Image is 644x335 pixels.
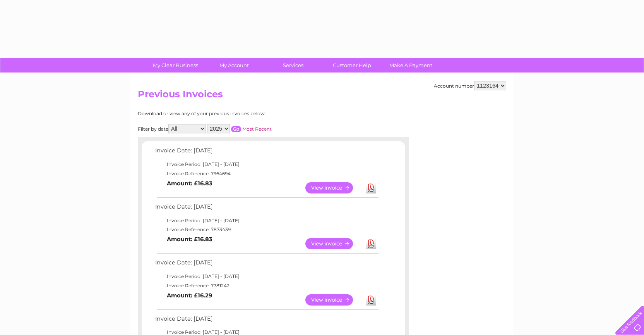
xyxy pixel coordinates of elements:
div: Filter by date [138,124,341,133]
a: View [305,182,362,193]
div: Account number [434,81,506,90]
a: View [305,294,362,306]
td: Invoice Reference: 7781242 [153,281,380,290]
td: Invoice Date: [DATE] [153,202,380,216]
b: Amount: £16.83 [167,236,212,243]
a: Customer Help [320,58,384,73]
td: Invoice Reference: 7873439 [153,225,380,234]
div: Download or view any of your previous invoices below. [138,111,341,116]
a: My Clear Business [144,58,207,73]
b: Amount: £16.83 [167,180,212,187]
b: Amount: £16.29 [167,292,212,299]
a: View [305,238,362,249]
td: Invoice Period: [DATE] - [DATE] [153,160,380,169]
a: Download [366,182,376,193]
td: Invoice Reference: 7964694 [153,169,380,178]
td: Invoice Date: [DATE] [153,314,380,328]
td: Invoice Date: [DATE] [153,257,380,272]
td: Invoice Date: [DATE] [153,145,380,160]
td: Invoice Period: [DATE] - [DATE] [153,216,380,225]
a: Make A Payment [379,58,443,73]
td: Invoice Period: [DATE] - [DATE] [153,272,380,281]
a: Most Recent [242,126,272,132]
a: Services [261,58,325,73]
h2: Previous Invoices [138,89,506,104]
a: My Account [202,58,266,73]
a: Download [366,238,376,249]
a: Download [366,294,376,306]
